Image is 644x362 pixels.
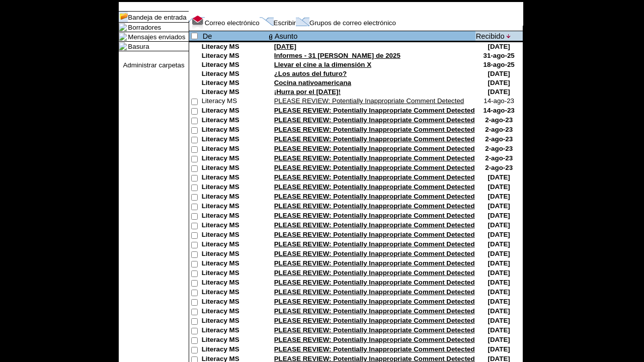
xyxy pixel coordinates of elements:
a: PLEASE REVIEW: Potentially Inappropriate Comment Detected [274,202,475,210]
a: PLEASE REVIEW: Potentially Inappropriate Comment Detected [274,212,475,219]
a: PLEASE REVIEW: Potentially Inappropriate Comment Detected [274,164,475,171]
nobr: [DATE] [488,183,510,191]
nobr: [DATE] [488,279,510,286]
td: Literacy MS [202,43,267,52]
nobr: 14-ago-23 [484,97,514,105]
nobr: 2-ago-23 [485,145,513,152]
a: PLEASE REVIEW: Potentially Inappropriate Comment Detected [274,279,475,286]
nobr: [DATE] [488,345,510,353]
td: Literacy MS [202,250,267,259]
nobr: [DATE] [488,193,510,200]
nobr: [DATE] [488,326,510,334]
td: Literacy MS [202,79,267,88]
nobr: [DATE] [488,269,510,277]
td: Literacy MS [202,107,267,116]
a: PLEASE REVIEW: Potentially Inappropriate Comment Detected [274,173,475,181]
nobr: [DATE] [488,231,510,238]
td: Literacy MS [202,240,267,250]
nobr: 2-ago-23 [485,135,513,143]
a: PLEASE REVIEW: Potentially Inappropriate Comment Detected [274,250,475,257]
td: Literacy MS [202,135,267,145]
a: PLEASE REVIEW: Potentially Inappropriate Comment Detected [274,126,475,133]
a: PLEASE REVIEW: Potentially Inappropriate Comment Detected [274,259,475,267]
td: Literacy MS [202,212,267,221]
a: Grupos de correo electrónico [309,19,396,27]
a: Administrar carpetas [123,61,184,69]
nobr: [DATE] [488,79,510,86]
a: PLEASE REVIEW: Potentially Inappropriate Comment Detected [274,97,464,105]
td: Literacy MS [202,288,267,298]
a: PLEASE REVIEW: Potentially Inappropriate Comment Detected [274,221,475,229]
td: Literacy MS [202,259,267,269]
td: Literacy MS [202,52,267,61]
nobr: [DATE] [488,202,510,210]
nobr: 18-ago-25 [484,61,515,68]
nobr: [DATE] [488,88,510,96]
a: PLEASE REVIEW: Potentially Inappropriate Comment Detected [274,231,475,238]
nobr: [DATE] [488,250,510,257]
a: PLEASE REVIEW: Potentially Inappropriate Comment Detected [274,154,475,162]
a: Bandeja de entrada [128,14,186,21]
nobr: [DATE] [488,288,510,296]
a: PLEASE REVIEW: Potentially Inappropriate Comment Detected [274,307,475,315]
td: Literacy MS [202,61,267,70]
a: ¡Hurra por el [DATE]! [274,88,341,96]
img: folder_icon.gif [119,33,127,41]
img: folder_icon.gif [119,42,127,50]
nobr: 14-ago-23 [484,107,515,114]
img: arrow_down.gif [507,34,511,38]
td: Literacy MS [202,193,267,202]
nobr: [DATE] [488,298,510,305]
a: PLEASE REVIEW: Potentially Inappropriate Comment Detected [274,116,475,124]
td: Literacy MS [202,202,267,212]
td: Literacy MS [202,145,267,154]
a: Cocina nativoamericana [274,79,351,86]
a: PLEASE REVIEW: Potentially Inappropriate Comment Detected [274,269,475,277]
nobr: 2-ago-23 [485,116,513,124]
nobr: 2-ago-23 [485,126,513,133]
a: PLEASE REVIEW: Potentially Inappropriate Comment Detected [274,345,475,353]
td: Literacy MS [202,298,267,307]
img: attach file [268,32,274,41]
td: Literacy MS [202,317,267,326]
td: Literacy MS [202,154,267,164]
a: Basura [128,43,149,50]
td: Literacy MS [202,88,267,97]
a: PLEASE REVIEW: Potentially Inappropriate Comment Detected [274,288,475,296]
nobr: [DATE] [488,43,510,50]
nobr: [DATE] [488,240,510,248]
nobr: [DATE] [488,336,510,343]
a: PLEASE REVIEW: Potentially Inappropriate Comment Detected [274,326,475,334]
td: Literacy MS [202,70,267,79]
a: PLEASE REVIEW: Potentially Inappropriate Comment Detected [274,183,475,191]
td: Literacy MS [202,116,267,126]
nobr: 31-ago-25 [484,52,515,59]
a: Llevar el cine a la dimensión X [274,61,371,68]
a: PLEASE REVIEW: Potentially Inappropriate Comment Detected [274,317,475,324]
a: PLEASE REVIEW: Potentially Inappropriate Comment Detected [274,193,475,200]
nobr: [DATE] [488,317,510,324]
td: Literacy MS [202,173,267,183]
td: Literacy MS [202,183,267,193]
nobr: [DATE] [488,70,510,77]
nobr: 2-ago-23 [485,164,513,171]
td: Literacy MS [202,326,267,336]
a: PLEASE REVIEW: Potentially Inappropriate Comment Detected [274,145,475,152]
a: Mensajes enviados [128,33,185,41]
nobr: 2-ago-23 [485,154,513,162]
td: Literacy MS [202,97,267,107]
img: folder_icon.gif [119,23,127,31]
a: Borradores [128,24,161,31]
a: ¿Los autos del futuro? [274,70,347,77]
nobr: [DATE] [488,259,510,267]
a: PLEASE REVIEW: Potentially Inappropriate Comment Detected [274,107,475,114]
nobr: [DATE] [488,221,510,229]
a: Recibido [476,32,505,40]
td: Literacy MS [202,307,267,317]
a: PLEASE REVIEW: Potentially Inappropriate Comment Detected [274,135,475,143]
a: Asunto [275,32,298,40]
td: Literacy MS [202,126,267,135]
td: Literacy MS [202,269,267,279]
td: Literacy MS [202,164,267,173]
a: PLEASE REVIEW: Potentially Inappropriate Comment Detected [274,336,475,343]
